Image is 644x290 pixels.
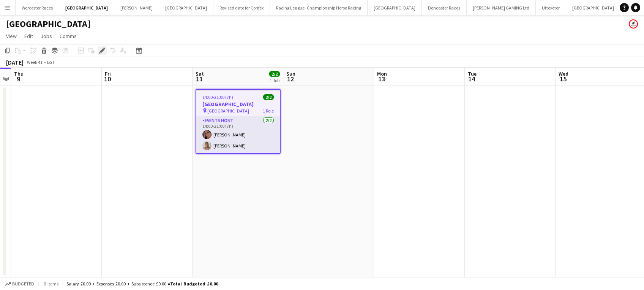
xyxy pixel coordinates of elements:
button: Doncaster Races [422,0,467,15]
a: View [3,31,20,41]
button: [PERSON_NAME] [114,0,159,15]
button: [GEOGRAPHIC_DATA] [368,0,422,15]
span: 12 [285,74,295,83]
span: Tue [468,70,477,77]
span: 2/2 [269,71,280,77]
button: [PERSON_NAME] GAMING Ltd [467,0,536,15]
span: Fri [105,70,111,77]
span: Edit [24,33,33,40]
span: Week 41 [25,59,44,65]
span: Mon [377,70,387,77]
span: 15 [557,74,568,83]
a: Comms [57,31,80,41]
a: Jobs [38,31,55,41]
span: Sun [286,70,295,77]
span: 14 [467,74,477,83]
button: Revised date for Confex [213,0,270,15]
span: View [6,33,17,40]
span: 13 [376,74,387,83]
a: Edit [21,31,36,41]
div: BST [47,59,55,65]
div: [DATE] [6,59,24,66]
span: Comms [60,33,77,40]
button: Budgeted [4,280,35,288]
h1: [GEOGRAPHIC_DATA] [6,18,91,30]
button: Racing League -Championship Horse Racing [270,0,368,15]
span: 1 Role [263,108,274,114]
span: Total Budgeted £0.00 [170,281,218,287]
app-job-card: 14:00-21:00 (7h)2/2[GEOGRAPHIC_DATA] [GEOGRAPHIC_DATA]1 RoleEvents Host2/214:00-21:00 (7h)[PERSON... [196,89,281,154]
span: Jobs [41,33,52,40]
span: 10 [104,74,111,83]
button: Worcester Races [16,0,59,15]
span: 14:00-21:00 (7h) [202,94,233,100]
span: 0 items [42,281,60,287]
span: 2/2 [263,94,274,100]
span: 9 [13,74,24,83]
app-card-role: Events Host2/214:00-21:00 (7h)[PERSON_NAME][PERSON_NAME] [196,116,280,153]
button: Uttoxeter [536,0,566,15]
div: 1 Job [270,78,279,83]
app-user-avatar: Jane Whittaker [629,19,638,29]
span: Wed [559,70,568,77]
button: [GEOGRAPHIC_DATA] [59,0,114,15]
span: 11 [194,74,204,83]
div: Salary £0.00 + Expenses £0.00 + Subsistence £0.00 = [66,281,218,287]
span: Sat [196,70,204,77]
span: Thu [14,70,24,77]
span: [GEOGRAPHIC_DATA] [207,108,249,114]
span: Budgeted [12,281,34,287]
button: [GEOGRAPHIC_DATA] [159,0,213,15]
h3: [GEOGRAPHIC_DATA] [196,101,280,108]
